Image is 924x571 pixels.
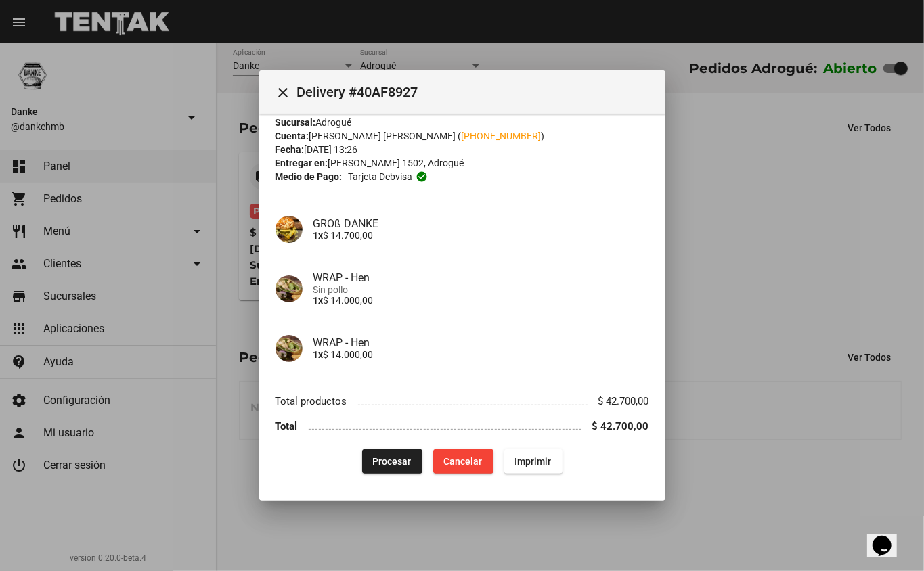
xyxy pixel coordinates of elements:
strong: Fecha: [276,144,305,155]
span: Sin pollo [313,284,649,295]
li: Total productos $ 42.700,00 [276,389,649,414]
span: Imprimir [515,456,552,467]
img: 16dce9a8-be61-42a7-9dde-9e482429b8ce.png [276,335,303,362]
iframe: chat widget [867,517,910,557]
button: Cerrar [270,78,297,106]
b: 1x [313,230,324,241]
p: $ 14.000,00 [313,295,649,306]
button: Cancelar [433,449,493,474]
img: e78ba89a-d4a4-48df-a29c-741630618342.png [276,216,303,243]
p: $ 14.000,00 [313,349,649,360]
p: $ 14.700,00 [313,230,649,241]
h4: WRAP - Hen [313,336,649,349]
b: 1x [313,349,324,360]
mat-icon: Cerrar [276,85,292,101]
div: [PERSON_NAME] 1502, Adrogué [276,156,649,170]
span: Tarjeta debvisa [348,170,412,183]
h4: GROß DANKE [313,217,649,230]
div: Adrogué [276,116,649,129]
span: Delivery #40AF8927 [297,81,655,103]
button: Procesar [362,449,422,474]
button: Imprimir [504,449,563,474]
span: Cancelar [444,456,483,467]
strong: Medio de Pago: [276,170,343,183]
strong: Entregar en: [276,158,328,168]
strong: Sucursal: [276,117,316,128]
li: Total $ 42.700,00 [276,413,649,438]
b: 1x [313,295,324,306]
strong: App: [276,104,295,114]
strong: Cuenta: [276,131,309,141]
mat-icon: check_circle [416,170,428,183]
a: [PHONE_NUMBER] [462,131,542,141]
div: [DATE] 13:26 [276,143,649,156]
span: Procesar [373,456,412,467]
h4: WRAP - Hen [313,271,649,284]
img: 16dce9a8-be61-42a7-9dde-9e482429b8ce.png [276,275,303,302]
div: [PERSON_NAME] [PERSON_NAME] ( ) [276,129,649,143]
